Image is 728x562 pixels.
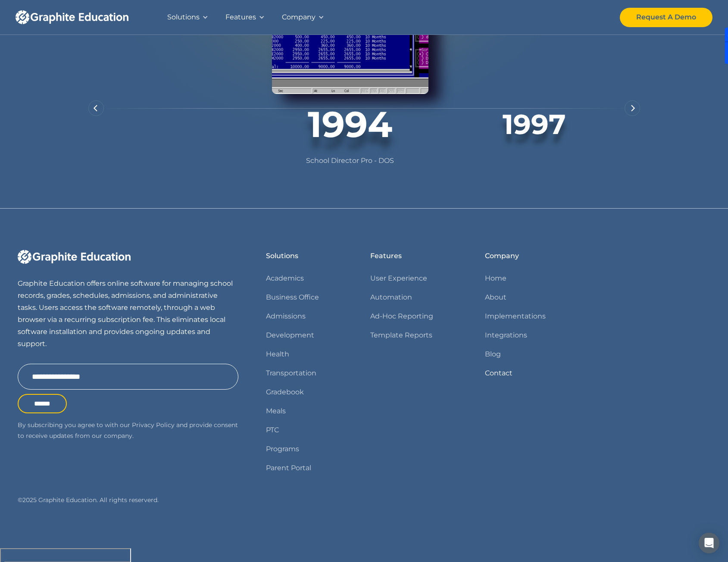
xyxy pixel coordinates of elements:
[266,250,298,262] div: Solutions
[370,272,427,284] a: User Experience
[249,103,452,146] div: 1994
[485,310,546,322] a: Implementations
[266,310,306,322] a: Admissions
[485,291,506,303] a: About
[266,291,319,303] a: Business Office
[485,348,501,360] a: Blog
[266,462,311,474] a: Parent Portal
[167,11,200,23] div: Solutions
[88,100,104,116] div: previous slide
[266,367,316,379] a: Transportation
[266,443,299,455] a: Programs
[266,386,304,398] a: Gradebook
[266,424,279,436] a: PTC
[18,364,238,413] form: Email Form
[370,310,433,322] a: Ad-Hoc Reporting
[3,12,134,79] iframe: profile
[266,329,314,341] a: Development
[266,272,304,284] a: Academics
[485,329,527,341] a: Integrations
[18,420,238,441] p: By subscribing you agree to with our Privacy Policy and provide consent to receive updates from o...
[266,405,286,417] a: Meals
[620,8,712,27] a: Request A Demo
[485,367,512,379] a: Contact
[18,495,238,506] div: © 2025 Graphite Education. All rights reserverd.
[625,100,640,116] div: next slide
[266,348,289,360] a: Health
[370,329,432,341] a: Template Reports
[699,533,719,553] div: Open Intercom Messenger
[485,250,519,262] div: Company
[370,250,402,262] div: Features
[272,155,428,167] p: School Director Pro - DOS
[636,11,696,23] div: Request A Demo
[282,11,316,23] div: Company
[225,11,256,23] div: Features
[485,272,506,284] a: Home
[370,291,412,303] a: Automation
[456,108,612,141] div: 1997
[18,278,238,350] p: Graphite Education offers online software for managing school records, grades, schedules, admissi...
